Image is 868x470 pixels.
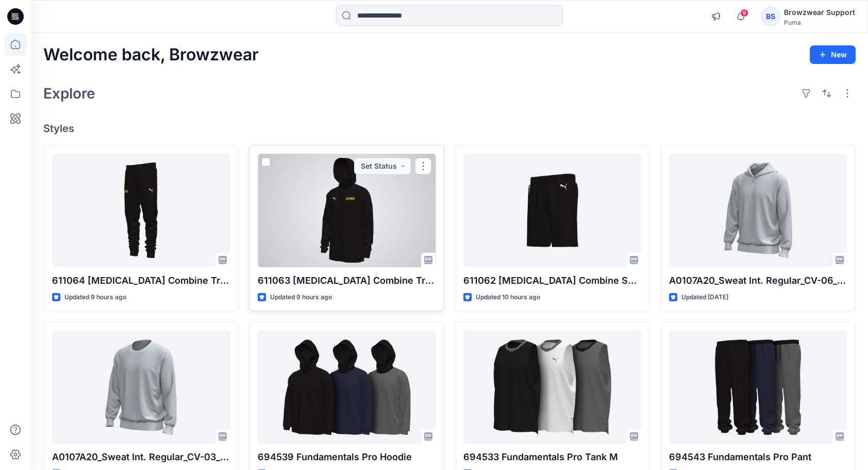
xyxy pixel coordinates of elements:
p: A0107A20_Sweat Int. Regular_CV-06_20250918 [669,273,847,288]
a: 694543 Fundamentals Pro Pant [669,330,847,444]
a: 611063 BAL Combine Travel Jacket [258,154,436,267]
div: Puma [784,19,855,26]
div: Browzwear Support [784,6,855,19]
a: 694539 Fundamentals Pro Hoodie [258,330,436,444]
p: 694539 Fundamentals Pro Hoodie [258,450,436,464]
p: 611063 [MEDICAL_DATA] Combine Travel Jacket [258,273,436,288]
h2: Welcome back, Browzwear [43,45,259,64]
p: Updated 9 hours ago [64,292,126,303]
a: A0107A20_Sweat Int. Regular_CV-06_20250918 [669,154,847,267]
p: 611064 [MEDICAL_DATA] Combine Travel Jacket [52,273,230,288]
p: 694533 Fundamentals Pro Tank M [463,450,641,464]
p: 611062 [MEDICAL_DATA] Combine Shorts w/ Pockets [463,273,641,288]
a: 611064 BAL Combine Travel Jacket [52,154,230,267]
button: New [810,45,856,64]
p: 694543 Fundamentals Pro Pant [669,450,847,464]
p: Updated 10 hours ago [476,292,540,303]
a: 611062 BAL Combine Shorts w/ Pockets [463,154,641,267]
p: Updated 9 hours ago [270,292,332,303]
div: BS [761,7,780,26]
h2: Explore [43,85,95,102]
p: Updated [DATE] [681,292,728,303]
a: A0107A20_Sweat Int. Regular_CV-03_20250918 [52,330,230,444]
h4: Styles [43,122,856,135]
a: 694533 Fundamentals Pro Tank M [463,330,641,444]
span: 9 [740,9,748,17]
p: A0107A20_Sweat Int. Regular_CV-03_20250918 [52,450,230,464]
